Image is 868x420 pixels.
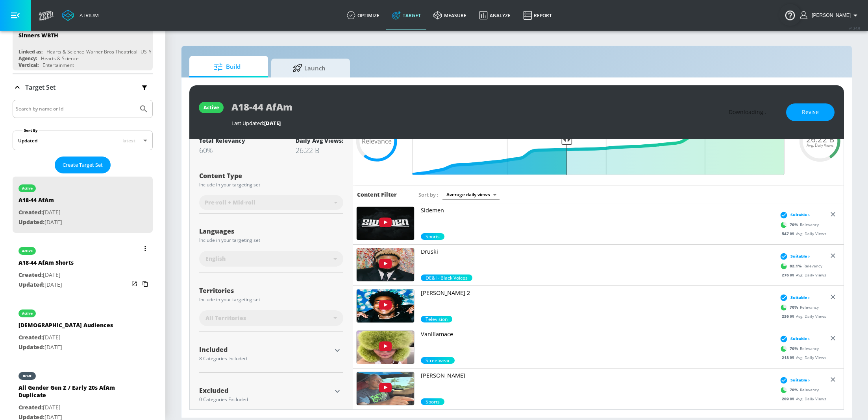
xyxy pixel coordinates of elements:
[19,403,129,413] p: [DATE]
[357,372,414,405] img: UUh8f8vssLddD2PbnU3Ag_Bw
[19,62,39,68] div: Vertical:
[782,272,796,278] span: 276 M
[199,287,343,294] div: Territories
[199,397,331,402] div: 0 Categories Excluded
[778,376,810,384] div: Suitable ›
[790,222,800,228] span: 70 %
[199,356,331,361] div: 8 Categories Included
[778,355,827,361] div: Avg. Daily Views
[778,211,810,219] div: Suitable ›
[19,55,37,62] div: Agency:
[791,212,810,218] span: Suitable ›
[13,26,153,70] div: Sinners WBTHLinked as:Hearts & Science_Warner Bros Theatrical _US_YouTube_GoogleAdsAgency:Hearts ...
[43,62,74,68] div: Entertainment
[791,253,810,259] span: Suitable ›
[357,248,414,281] img: UU4PQqjGczpgmqbpicKjkwvw
[19,196,62,208] div: A18-44 AfAm
[421,206,773,233] a: Sidemen
[22,186,33,190] div: active
[778,384,819,396] div: Relevancy
[778,343,819,355] div: Relevancy
[357,191,397,198] h6: Content Filter
[778,302,819,313] div: Relevancy
[778,294,810,302] div: Suitable ›
[46,48,194,55] div: Hearts & Science_Warner Bros Theatrical _US_YouTube_GoogleAds
[22,249,33,253] div: active
[55,157,111,173] button: Create Target Set
[791,295,810,300] span: Suitable ›
[778,219,819,231] div: Relevancy
[19,208,62,217] p: [DATE]
[809,13,851,18] span: login as: stephanie.wolklin@zefr.com
[76,12,99,19] div: Atrium
[205,314,246,322] span: All Territories
[199,310,343,326] div: All Territories
[421,316,452,322] div: 70.0%
[418,191,439,198] span: Sort by
[800,11,860,20] button: [PERSON_NAME]
[199,228,343,234] div: Languages
[204,104,219,111] div: active
[421,372,773,398] a: [PERSON_NAME]
[19,259,74,270] div: A18-44 AfAm Shorts
[19,343,44,351] span: Updated:
[23,374,31,378] div: draft
[421,330,773,338] p: Vanillamace
[13,177,153,233] div: activeA18-44 AfAmCreated:[DATE]Updated:[DATE]
[421,233,444,240] div: 70.0%
[782,355,796,360] span: 218 M
[129,278,140,289] button: Open in new window
[231,120,705,127] div: Last Updated:
[421,206,773,214] p: Sidemen
[790,387,800,393] span: 70 %
[807,143,834,147] span: Avg. Daily Views
[782,231,796,236] span: 547 M
[791,377,810,383] span: Suitable ›
[296,146,343,155] div: 26.22 B
[473,1,517,29] a: Analyze
[778,396,827,402] div: Avg. Daily Views
[19,270,74,280] p: [DATE]
[19,321,113,333] div: [DEMOGRAPHIC_DATA] Audiences
[442,189,500,200] div: Average daily views
[341,1,386,29] a: optimize
[421,357,455,364] span: Streetwear
[19,48,43,55] div: Linked as:
[19,31,58,39] div: Sinners WBTH
[421,248,773,274] a: Druski
[13,239,153,295] div: activeA18-44 AfAm ShortsCreated:[DATE]Updated:[DATE]
[779,4,801,26] button: Open Resource Center
[19,217,62,227] p: [DATE]
[19,333,113,343] p: [DATE]
[421,372,773,379] p: [PERSON_NAME]
[19,281,44,288] span: Updated:
[778,335,810,343] div: Suitable ›
[790,263,804,269] span: 82.1 %
[13,302,153,358] div: active[DEMOGRAPHIC_DATA] AudiencesCreated:[DATE]Updated:[DATE]
[357,289,414,322] img: UUtx75zhisN7PtDvdzAhIjpQ
[421,248,773,256] p: Druski
[199,182,343,187] div: Include in your targeting set
[19,280,74,290] p: [DATE]
[357,207,414,240] img: UUDogdKl7t7NHzQ95aEwkdMw
[421,330,773,357] a: Vanillamace
[421,316,452,322] span: Television
[296,137,343,144] div: Daily Avg Views:
[421,398,444,405] span: Sports
[122,137,135,144] span: latest
[16,104,135,114] input: Search by name or Id
[19,333,43,341] span: Created:
[802,107,819,117] span: Revise
[140,278,151,289] button: Copy Targeting Set Link
[22,311,33,315] div: active
[427,1,473,29] a: measure
[13,74,153,100] div: Target Set
[386,1,427,29] a: Target
[199,297,343,302] div: Include in your targeting set
[63,160,103,169] span: Create Target Set
[421,357,455,364] div: 70.0%
[778,252,810,260] div: Suitable ›
[19,208,43,216] span: Created:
